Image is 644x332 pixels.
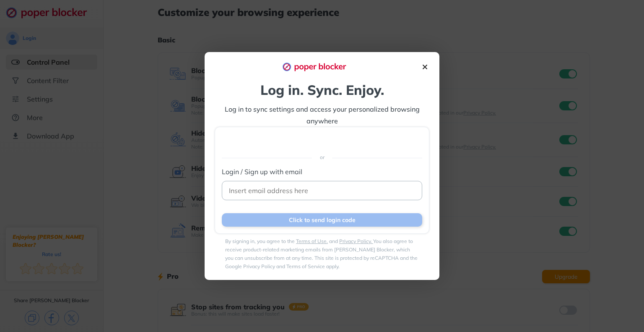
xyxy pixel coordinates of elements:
a: Privacy Policy. [339,238,373,244]
a: Terms of Use. [296,238,328,244]
img: close-icon [421,63,429,71]
img: logo [282,62,353,71]
label: By signing in, you agree to the and You also agree to receive product-related marketing emails fr... [225,238,418,269]
iframe: Sign in with Google Button [234,131,410,150]
input: Insert email address here [222,181,422,200]
span: Log in to sync settings and access your personalized browsing anywhere [225,105,421,125]
div: or [222,147,422,167]
div: Log in. Sync. Enjoy. [215,81,429,98]
label: Login / Sign up with email [222,167,422,176]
